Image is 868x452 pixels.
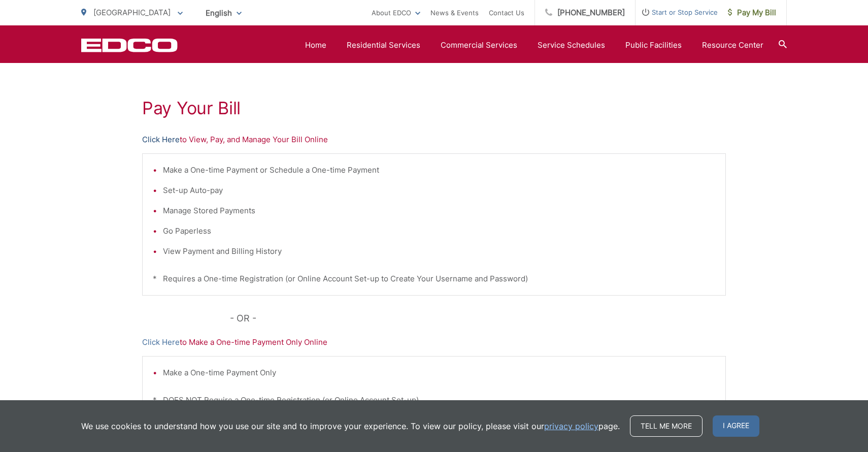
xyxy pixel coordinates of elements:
li: Make a One-time Payment or Schedule a One-time Payment [163,164,715,176]
li: Go Paperless [163,225,715,237]
a: EDCD logo. Return to the homepage. [81,38,178,52]
a: About EDCO [372,7,420,19]
a: Commercial Services [441,39,517,51]
p: We use cookies to understand how you use our site and to improve your experience. To view our pol... [81,420,620,432]
a: privacy policy [544,420,598,432]
li: Set-up Auto-pay [163,184,715,197]
li: Make a One-time Payment Only [163,367,715,379]
a: Click Here [142,336,180,348]
a: Click Here [142,134,180,146]
a: Service Schedules [538,39,605,51]
p: to Make a One-time Payment Only Online [142,336,726,348]
li: Manage Stored Payments [163,205,715,217]
a: Contact Us [489,7,524,19]
p: to View, Pay, and Manage Your Bill Online [142,134,726,146]
h1: Pay Your Bill [142,98,726,118]
span: [GEOGRAPHIC_DATA] [93,8,171,17]
a: Home [305,39,326,51]
span: I agree [713,415,759,437]
p: * DOES NOT Require a One-time Registration (or Online Account Set-up) [153,394,715,406]
a: Tell me more [630,415,703,437]
li: View Payment and Billing History [163,245,715,257]
a: News & Events [430,7,479,19]
a: Residential Services [347,39,420,51]
p: * Requires a One-time Registration (or Online Account Set-up to Create Your Username and Password) [153,273,715,285]
span: Pay My Bill [728,7,776,19]
span: English [198,4,249,22]
a: Public Facilities [625,39,682,51]
a: Resource Center [702,39,763,51]
p: - OR - [230,311,726,326]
